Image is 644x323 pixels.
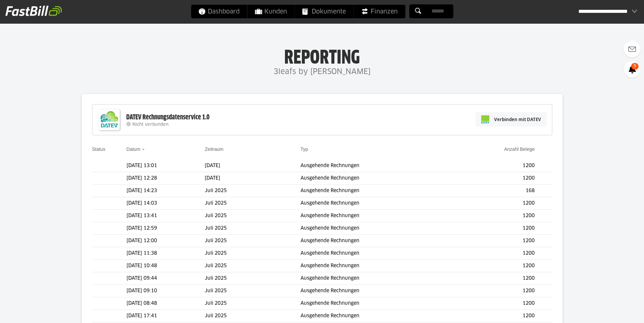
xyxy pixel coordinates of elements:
[452,172,537,185] td: 1200
[205,235,301,247] td: Juli 2025
[295,5,353,18] a: Dokumente
[301,160,452,172] td: Ausgehende Rechnungen
[452,297,537,310] td: 1200
[452,235,537,247] td: 1200
[301,310,452,322] td: Ausgehende Rechnungen
[96,106,123,133] img: DATEV-Datenservice Logo
[126,113,209,122] div: DATEV Rechnungsdatenservice 1.0
[452,260,537,272] td: 1200
[452,222,537,235] td: 1200
[142,149,146,150] img: sort_desc.gif
[205,160,301,172] td: [DATE]
[452,310,537,322] td: 1200
[301,210,452,222] td: Ausgehende Rechnungen
[301,260,452,272] td: Ausgehende Rechnungen
[301,235,452,247] td: Ausgehende Rechnungen
[205,247,301,260] td: Juli 2025
[301,297,452,310] td: Ausgehende Rechnungen
[301,247,452,260] td: Ausgehende Rechnungen
[301,222,452,235] td: Ausgehende Rechnungen
[205,172,301,185] td: [DATE]
[68,48,576,65] h1: Reporting
[205,222,301,235] td: Juli 2025
[494,116,541,123] span: Verbinden mit DATEV
[361,5,398,18] span: Finanzen
[481,115,489,123] img: pi-datev-logo-farbig-24.svg
[205,260,301,272] td: Juli 2025
[191,5,247,18] a: Dashboard
[127,185,205,197] td: [DATE] 14:23
[205,310,301,322] td: Juli 2025
[127,172,205,185] td: [DATE] 12:28
[301,272,452,285] td: Ausgehende Rechnungen
[247,5,294,18] a: Kunden
[127,235,205,247] td: [DATE] 12:00
[127,222,205,235] td: [DATE] 12:59
[198,5,240,18] span: Dashboard
[631,63,639,70] span: 5
[452,272,537,285] td: 1200
[205,272,301,285] td: Juli 2025
[127,197,205,210] td: [DATE] 14:03
[127,146,140,152] a: Datum
[132,122,169,127] span: Nicht verbunden
[302,5,346,18] span: Dokumente
[205,297,301,310] td: Juli 2025
[504,146,534,152] a: Anzahl Belege
[205,210,301,222] td: Juli 2025
[452,160,537,172] td: 1200
[475,112,547,126] a: Verbinden mit DATEV
[452,210,537,222] td: 1200
[301,185,452,197] td: Ausgehende Rechnungen
[255,5,287,18] span: Kunden
[301,285,452,297] td: Ausgehende Rechnungen
[127,310,205,322] td: [DATE] 17:41
[452,185,537,197] td: 168
[205,197,301,210] td: Juli 2025
[301,172,452,185] td: Ausgehende Rechnungen
[127,160,205,172] td: [DATE] 13:01
[127,272,205,285] td: [DATE] 09:44
[127,285,205,297] td: [DATE] 09:10
[5,5,62,16] img: fastbill_logo_white.png
[452,197,537,210] td: 1200
[205,185,301,197] td: Juli 2025
[452,285,537,297] td: 1200
[452,247,537,260] td: 1200
[624,61,641,78] a: 5
[127,297,205,310] td: [DATE] 08:48
[354,5,405,18] a: Finanzen
[205,146,223,152] a: Zeitraum
[127,260,205,272] td: [DATE] 10:48
[127,247,205,260] td: [DATE] 11:38
[301,146,308,152] a: Typ
[301,197,452,210] td: Ausgehende Rechnungen
[92,146,106,152] a: Status
[127,210,205,222] td: [DATE] 13:41
[205,285,301,297] td: Juli 2025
